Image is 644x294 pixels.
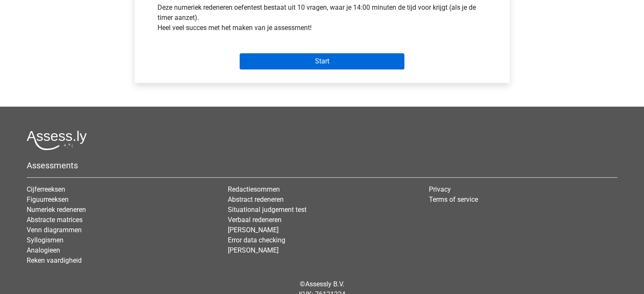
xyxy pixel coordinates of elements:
img: Assessly logo [27,130,87,150]
a: Assessly B.V. [305,280,344,288]
a: Verbaal redeneren [228,216,282,224]
input: Start [240,53,404,69]
a: Syllogismen [27,236,64,244]
a: Redactiesommen [228,185,280,193]
div: Deze numeriek redeneren oefentest bestaat uit 10 vragen, waar je 14:00 minuten de tijd voor krijg... [151,3,493,36]
a: Privacy [429,185,451,193]
a: Abstract redeneren [228,195,284,203]
a: Numeriek redeneren [27,206,86,214]
a: Terms of service [429,195,478,203]
a: Cijferreeksen [27,185,65,193]
a: Venn diagrammen [27,226,82,234]
a: Situational judgement test [228,206,307,214]
a: Reken vaardigheid [27,256,82,264]
a: Abstracte matrices [27,216,83,224]
a: Error data checking [228,236,285,244]
a: [PERSON_NAME] [228,246,279,254]
a: Figuurreeksen [27,195,69,203]
a: Analogieen [27,246,60,254]
h5: Assessments [27,160,617,170]
a: [PERSON_NAME] [228,226,279,234]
